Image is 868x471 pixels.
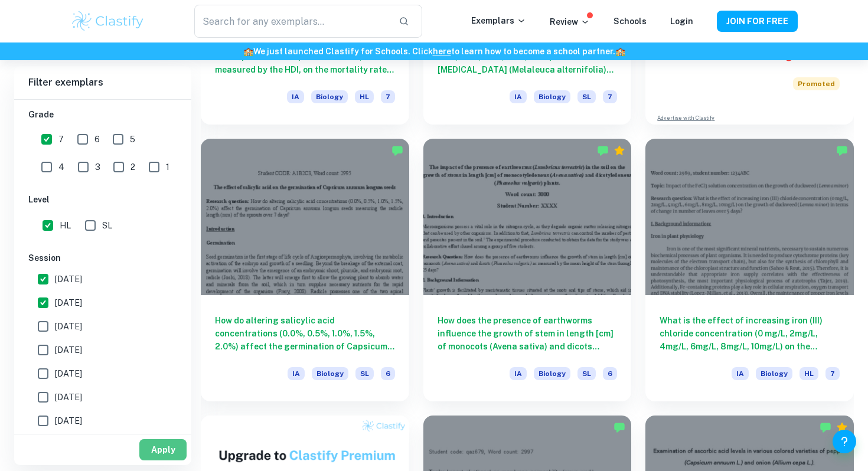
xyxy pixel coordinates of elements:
[836,421,848,433] div: Premium
[614,421,625,433] img: Marked
[130,161,135,174] span: 2
[355,367,374,380] span: SL
[55,391,82,404] span: [DATE]
[825,367,840,380] span: 7
[800,367,818,380] span: HL
[577,90,596,103] span: SL
[166,161,169,174] span: 1
[201,139,409,401] a: How do altering salicylic acid concentrations (0.0%, 0.5%, 1.0%, 1.5%, 2.0%) affect the germinati...
[28,108,177,121] h6: Grade
[717,11,798,32] button: JOIN FOR FREE
[836,145,848,156] img: Marked
[28,193,177,206] h6: Level
[793,77,840,90] span: Promoted
[55,296,82,309] span: [DATE]
[423,139,632,401] a: How does the presence of earthworms influence the growth of stem in length [cm] of monocots (Aven...
[603,367,617,380] span: 6
[288,367,305,380] span: IA
[550,15,590,28] p: Review
[55,344,82,356] span: [DATE]
[28,251,177,264] h6: Session
[732,367,749,380] span: IA
[534,90,570,103] span: Biology
[510,367,527,380] span: IA
[614,145,625,156] div: Premium
[311,90,348,103] span: Biology
[60,219,71,232] span: HL
[94,133,100,146] span: 6
[433,47,451,56] a: here
[381,90,395,103] span: 7
[614,17,647,26] a: Schools
[645,139,854,401] a: What is the effect of increasing iron (III) chloride concentration (0 mg/L, 2mg/L, 4mg/L, 6mg/L, ...
[70,9,145,33] img: Clastify logo
[510,90,527,103] span: IA
[438,314,618,353] h6: How does the presence of earthworms influence the growth of stem in length [cm] of monocots (Aven...
[55,414,82,427] span: [DATE]
[603,90,617,103] span: 7
[391,145,403,156] img: Marked
[95,161,100,174] span: 3
[615,47,625,56] span: 🏫
[14,66,191,99] h6: Filter exemplars
[55,320,82,333] span: [DATE]
[577,367,596,380] span: SL
[2,45,866,58] h6: We just launched Clastify for Schools. Click to learn how to become a school partner.
[670,17,693,26] a: Login
[287,90,304,103] span: IA
[102,219,112,232] span: SL
[597,145,609,156] img: Marked
[215,314,395,353] h6: How do altering salicylic acid concentrations (0.0%, 0.5%, 1.0%, 1.5%, 2.0%) affect the germinati...
[243,47,253,56] span: 🏫
[660,314,840,353] h6: What is the effect of increasing iron (III) chloride concentration (0 mg/L, 2mg/L, 4mg/L, 6mg/L, ...
[471,14,526,27] p: Exemplars
[833,430,856,453] button: Help and Feedback
[58,133,64,146] span: 7
[381,367,395,380] span: 6
[55,367,82,380] span: [DATE]
[130,133,135,146] span: 5
[534,367,570,380] span: Biology
[58,161,64,174] span: 4
[756,367,792,380] span: Biology
[820,421,831,433] img: Marked
[139,439,187,460] button: Apply
[657,114,714,122] a: Advertise with Clastify
[55,273,82,286] span: [DATE]
[355,90,374,103] span: HL
[194,5,389,38] input: Search for any exemplars...
[312,367,348,380] span: Biology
